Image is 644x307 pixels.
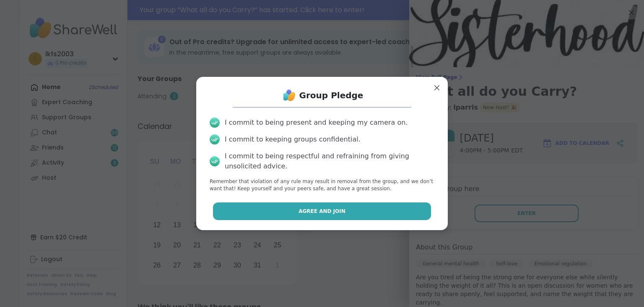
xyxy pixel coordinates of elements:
[210,178,434,192] p: Remember that violation of any rule may result in removal from the group, and we don’t want that!...
[299,89,364,101] h1: Group Pledge
[281,87,298,104] img: ShareWell Logo
[225,151,434,171] div: I commit to being respectful and refraining from giving unsolicited advice.
[225,118,408,128] div: I commit to being present and keeping my camera on.
[225,134,361,144] div: I commit to keeping groups confidential.
[299,207,345,215] span: Agree and Join
[213,202,431,220] button: Agree and Join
